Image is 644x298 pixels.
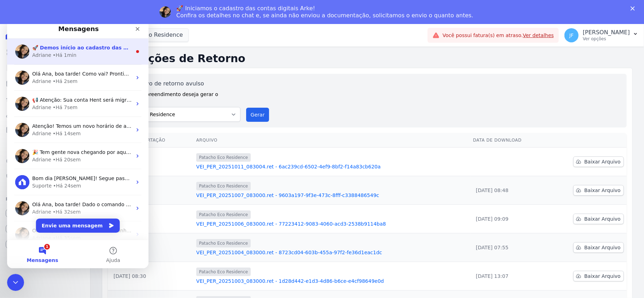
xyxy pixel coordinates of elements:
span: Baixar Arquivo [584,187,621,194]
a: Baixar Arquivo [573,214,624,224]
a: VEI_PER_20251006_083000.ret - 77223412-9083-4060-acd3-2538b9114ba8 [196,220,468,227]
a: Conta Hent [3,222,87,236]
div: • Há 20sem [46,136,74,144]
div: • Há 14sem [46,110,74,118]
div: • Há 7sem [46,84,70,91]
td: [DATE] 08:30 [108,176,193,205]
img: Profile image for Adriane [8,181,22,196]
div: Adriane [25,189,44,196]
img: Profile image for Adriane [8,51,22,65]
a: VEI_PER_20251007_083000.ret - 9603a197-9f3e-473c-8fff-c3388486549c [196,192,468,199]
span: Baixar Arquivo [584,273,621,280]
th: Data de Download [470,133,547,148]
span: Mensagens [20,238,51,243]
div: Adriane [25,32,44,39]
a: Ver detalhes [523,32,554,38]
span: Patacho Eco Residence [196,268,251,276]
td: [DATE] 08:30 [108,148,193,176]
td: [DATE] 08:30 [108,262,193,291]
div: Fechar [631,6,638,11]
div: 🚀 Iniciamos o cadastro das contas digitais Arke! Confira os detalhes no chat e, se ainda não envi... [176,5,474,19]
a: Negativação [3,169,87,184]
th: Data da Exportação [108,133,193,148]
p: [PERSON_NAME] [583,29,630,36]
button: Gerar [246,108,269,122]
div: Adriane [25,215,44,222]
a: VEI_PER_20251003_083000.ret - 1d28d442-e1d3-4d86-b6ce-e4cf98649e0d [196,278,468,285]
div: • Há 2sem [46,58,70,65]
div: Adriane [25,136,44,144]
span: Patacho Eco Residence [196,210,251,219]
a: Parcelas [3,76,87,90]
iframe: Intercom live chat [7,274,24,291]
span: Baixar Arquivo [584,244,621,251]
img: Profile image for Adriane [8,129,22,143]
img: Profile image for Adriane [8,25,22,39]
td: [DATE] 08:30 [108,205,193,233]
span: Ajuda [99,238,113,243]
div: • Há 1min [46,32,69,39]
iframe: Intercom live chat [7,20,149,268]
span: Olá Ana, bom dia! Como vai? Prontinho. Dado o comando para espelhamento. ; ) [25,208,226,214]
a: Baixar Arquivo [573,271,624,281]
td: [DATE] 09:09 [470,205,547,233]
span: Baixar Arquivo [584,215,621,222]
img: Profile image for Suporte [8,155,22,169]
td: [DATE] 08:48 [470,176,547,205]
a: Baixar Arquivo [573,242,624,253]
div: • Há 35sem [46,215,74,222]
div: • Há 32sem [46,189,74,196]
button: Ajuda [71,220,141,249]
a: Minha Carteira [3,123,87,137]
span: JF [569,33,574,38]
span: Olá Ana, boa tarde! Como vai? Prontinho. Dado o comando para espelhamento. ; ) [25,51,230,57]
button: JF [PERSON_NAME] Ver opções [559,25,644,45]
a: Lotes [3,92,87,106]
span: Bom dia [PERSON_NAME]! Segue passo a passo de como alterar as informações do contrato. [25,156,256,161]
span: Baixar Arquivo [584,158,621,165]
a: Baixar Arquivo [573,185,624,196]
span: Olá Ana, boa tarde! Dado o comando para espelhamento. ; ) [25,182,175,187]
img: Profile image for Adriane [8,77,22,91]
a: Contratos [3,61,87,75]
label: Para qual empreendimento deseja gerar o arquivo? [114,88,240,106]
div: Plataformas [6,195,85,203]
span: Patacho Eco Residence [196,153,251,162]
label: Gerar arquivo de retorno avulso [114,79,240,88]
th: Arquivo [193,133,470,148]
span: Patacho Eco Residence [196,239,251,248]
span: Patacho Eco Residence [196,182,251,190]
img: Profile image for Adriane [159,6,171,18]
span: Você possui fatura(s) em atraso. [442,32,554,39]
div: Adriane [25,84,44,91]
td: [DATE] 07:55 [470,233,547,262]
div: Adriane [25,58,44,65]
a: Crédito [3,154,87,168]
button: Envie uma mensagem [29,199,113,213]
a: Visão Geral [3,45,87,59]
a: Transferências [3,138,87,153]
img: Profile image for Adriane [8,208,22,222]
td: [DATE] 13:07 [470,262,547,291]
img: Profile image for Adriane [8,103,22,117]
td: [DATE] 08:30 [108,233,193,262]
a: Clientes [3,107,87,121]
div: • Há 24sem [46,162,74,170]
a: VEI_PER_20251011_083004.ret - 6ac239cd-6502-4ef9-8bf2-f14a83cb620a [196,163,468,170]
a: VEI_PER_20251004_083000.ret - 8723cd04-603b-455a-97f2-fe36d1eac1dc [196,249,468,256]
a: Baixar Arquivo [573,156,624,167]
h2: Exportações de Retorno [102,52,633,65]
div: Adriane [25,110,44,118]
a: Recebíveis [3,206,87,220]
div: Suporte [25,162,45,170]
p: Ver opções [583,36,630,42]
